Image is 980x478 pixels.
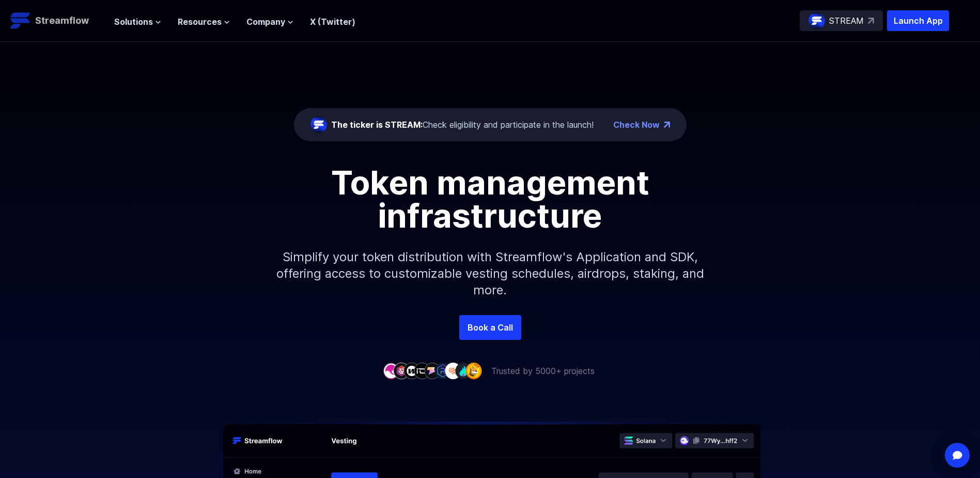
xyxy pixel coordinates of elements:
button: Resources [178,16,230,28]
span: Company [246,16,285,28]
img: company-1 [383,363,399,379]
p: STREAM [829,14,864,27]
a: Check Now [613,118,660,131]
a: X (Twitter) [310,17,355,27]
span: Resources [178,16,222,28]
h1: Token management infrastructure [258,166,723,232]
img: company-2 [393,363,410,379]
button: Solutions [114,16,161,28]
a: Streamflow [10,10,104,31]
p: Simplify your token distribution with Streamflow's Application and SDK, offering access to custom... [268,232,712,315]
img: streamflow-logo-circle.png [808,12,825,29]
img: Streamflow Logo [10,10,31,31]
img: company-6 [434,363,451,379]
img: company-8 [455,363,472,379]
img: company-7 [445,363,461,379]
a: STREAM [800,10,883,31]
button: Launch App [887,10,949,31]
img: top-right-arrow.svg [868,18,874,24]
img: streamflow-logo-circle.png [310,116,327,133]
a: Book a Call [459,315,521,340]
p: Streamflow [35,13,89,28]
img: company-4 [414,363,430,379]
img: company-3 [403,363,420,379]
p: Trusted by 5000+ projects [491,365,595,377]
img: company-9 [465,363,482,379]
div: Open Intercom Messenger [945,443,970,468]
button: Company [246,16,293,28]
span: Solutions [114,16,153,28]
img: company-5 [424,363,441,379]
div: Check eligibility and participate in the launch! [331,118,594,131]
img: top-right-arrow.png [664,122,670,128]
span: The ticker is STREAM: [331,119,423,130]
